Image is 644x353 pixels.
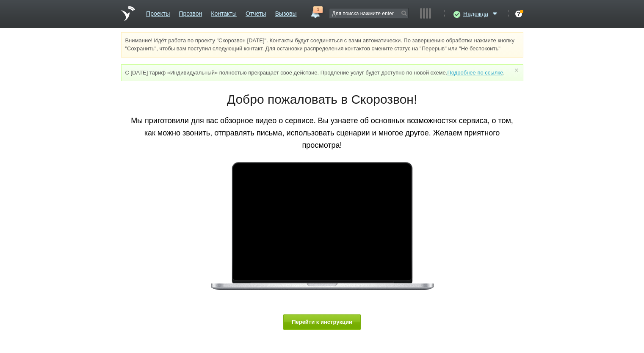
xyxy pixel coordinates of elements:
[447,69,503,76] a: Подробнее по ссылке
[313,6,323,13] span: 1
[127,115,517,151] p: Мы приготовили для вас обзорное видео о сервисе. Вы узнаете об основных возможностях сервиса, о т...
[512,68,520,72] a: ×
[246,6,266,18] a: Отчеты
[307,6,323,17] a: 1
[463,9,500,17] a: Надежда
[179,6,202,18] a: Прозвон
[515,11,522,17] div: ?
[211,6,236,18] a: Контакты
[121,64,523,81] div: С [DATE] тариф «Индивидуальный» полностью прекращает своё действие. Продление услуг будет доступн...
[121,6,135,21] a: На главную
[329,8,408,18] input: Для поиска нажмите enter
[283,314,361,330] button: Перейти к инструкции
[121,32,523,58] div: Внимание! Идёт работа по проекту "Скорозвон [DATE]". Контакты будут соединяться с вами автоматиче...
[146,6,170,18] a: Проекты
[463,10,488,18] span: Надежда
[275,6,297,18] a: Вызовы
[127,91,517,108] h1: Добро пожаловать в Скорозвон!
